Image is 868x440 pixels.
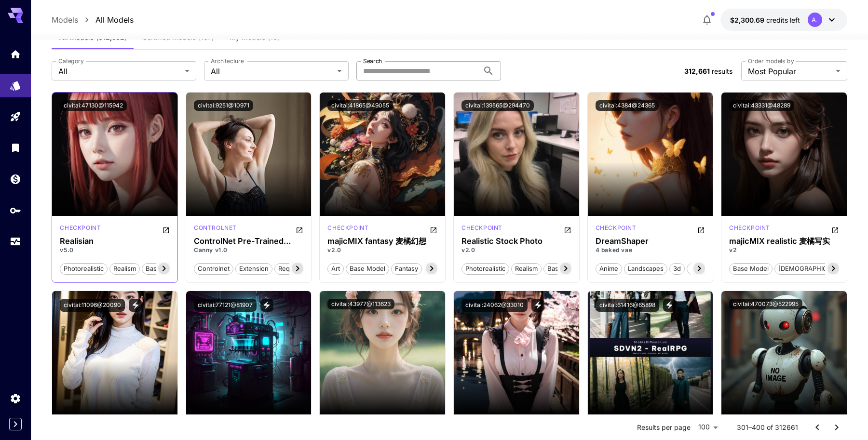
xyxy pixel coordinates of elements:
[60,237,170,246] h3: Realisian
[327,299,394,309] button: civitai:43977@113623
[774,262,852,275] button: [DEMOGRAPHIC_DATA]
[729,100,794,111] button: civitai:43331@48289
[808,418,827,437] button: Go to previous page
[720,9,847,31] button: $2,300.68779A.
[670,264,684,274] span: 3d
[737,423,798,432] p: 301–400 of 312661
[687,262,734,275] button: photorealistic
[10,204,21,216] div: API Keys
[95,14,134,26] a: All Models
[596,224,637,232] p: checkpoint
[194,100,253,111] button: civitai:9251@10971
[327,237,437,246] h3: majicMIX fantasy 麦橘幻想
[327,224,368,235] div: SD 1.5
[461,224,502,235] div: SDXL 1.0
[52,14,78,26] a: Models
[10,77,21,89] div: Models
[60,299,125,312] button: civitai:11096@20090
[462,264,509,274] span: photorealistic
[9,418,22,430] button: Expand sidebar
[10,392,21,404] div: Settings
[663,299,676,312] button: View trigger words
[511,262,542,275] button: realism
[194,262,233,275] button: controlnet
[461,299,528,312] button: civitai:24062@33010
[328,264,343,274] span: art
[596,264,622,274] span: anime
[430,224,437,235] button: Open in CivitAI
[346,262,389,275] button: base model
[211,57,244,65] label: Architecture
[808,13,822,27] div: A.
[60,224,101,232] p: checkpoint
[729,237,839,246] h3: majicMIX realistic 麦橘写实
[729,246,839,254] p: v2
[194,237,304,246] h3: ControlNet Pre-Trained Models
[687,264,734,274] span: photorealistic
[194,224,237,235] div: SD 1.5
[194,246,304,254] p: Canny v1.0
[596,100,659,111] button: civitai:4384@24365
[391,262,422,275] button: fantasy
[729,224,770,232] p: checkpoint
[60,262,108,275] button: photorealistic
[512,264,541,274] span: realism
[274,262,325,275] button: required files
[461,224,502,232] p: checkpoint
[327,100,393,111] button: civitai:41865@49055
[58,57,84,65] label: Category
[827,418,846,437] button: Go to next page
[327,246,437,254] p: v2.0
[730,15,800,25] div: $2,300.68779
[162,224,170,235] button: Open in CivitAI
[544,264,586,274] span: base model
[10,111,21,123] div: Playground
[637,423,691,432] p: Results per page
[129,299,142,312] button: View trigger words
[748,66,832,77] span: Most Popular
[596,262,622,275] button: anime
[327,262,344,275] button: art
[729,224,770,235] div: SD 1.5
[52,14,134,26] nav: breadcrumb
[596,299,659,312] button: civitai:61416@65898
[10,173,21,185] div: Wallet
[296,224,303,235] button: Open in CivitAI
[110,264,139,274] span: realism
[766,16,800,24] span: credits left
[461,100,534,111] button: civitai:139565@294470
[730,16,766,24] span: $2,300.69
[60,246,170,254] p: v5.0
[10,48,21,60] div: Home
[10,236,21,248] div: Usage
[775,264,852,274] span: [DEMOGRAPHIC_DATA]
[531,299,544,312] button: View trigger words
[596,224,637,235] div: SD 1.5
[831,224,839,235] button: Open in CivitAI
[721,291,847,414] img: no-image-qHGxvh9x.jpeg
[461,262,509,275] button: photorealistic
[730,264,772,274] span: base model
[461,237,571,246] h3: Realistic Stock Photo
[392,264,421,274] span: fantasy
[624,262,667,275] button: landscapes
[684,67,710,75] span: 312,661
[596,237,705,246] h3: DreamShaper
[194,264,233,274] span: controlnet
[748,57,794,65] label: Order models by
[142,262,185,275] button: base model
[194,224,237,232] p: controlnet
[60,100,127,111] button: civitai:47130@115942
[327,224,368,232] p: checkpoint
[275,264,325,274] span: required files
[543,262,587,275] button: base model
[363,57,382,65] label: Search
[260,299,273,312] button: View trigger words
